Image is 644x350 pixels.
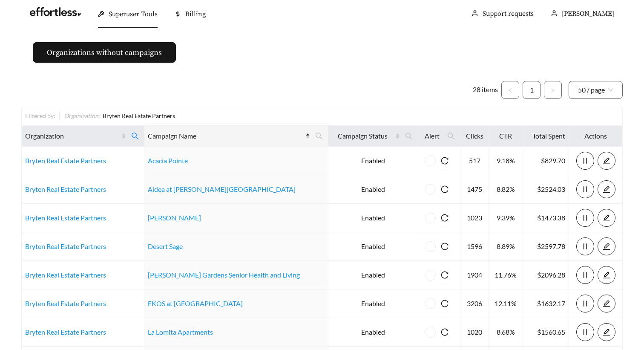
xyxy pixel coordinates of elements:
[598,299,615,307] a: edit
[598,271,615,279] a: edit
[33,42,176,63] button: Organizations without campaigns
[402,129,416,143] span: search
[148,185,296,193] a: Aldea at [PERSON_NAME][GEOGRAPHIC_DATA]
[436,323,454,341] button: reload
[598,295,615,312] button: edit
[332,131,394,141] span: Campaign Status
[328,261,418,289] td: Enabled
[25,328,106,336] a: Bryten Real Estate Partners
[436,185,454,193] span: reload
[569,81,623,99] div: Page Size
[328,318,418,347] td: Enabled
[148,156,188,165] a: Acacia Pointe
[436,157,454,165] span: reload
[501,81,519,99] button: left
[148,131,303,141] span: Campaign Name
[598,214,615,222] span: edit
[460,318,489,347] td: 1020
[25,111,59,120] div: Filtered by:
[128,129,142,143] span: search
[436,214,454,222] span: reload
[523,204,569,232] td: $1473.38
[148,214,201,222] a: [PERSON_NAME]
[523,289,569,318] td: $1632.17
[598,185,615,193] span: edit
[328,232,418,261] td: Enabled
[315,132,323,140] span: search
[598,237,615,255] button: edit
[436,266,454,284] button: reload
[422,131,442,141] span: Alert
[148,271,300,279] a: [PERSON_NAME] Gardens Senior Health and Living
[148,299,243,307] a: EKOS at [GEOGRAPHIC_DATA]
[569,126,623,147] th: Actions
[598,209,615,227] button: edit
[598,180,615,198] button: edit
[436,180,454,198] button: reload
[577,243,594,250] span: pause
[576,209,594,227] button: pause
[562,9,614,18] span: [PERSON_NAME]
[523,81,540,98] a: 1
[523,126,569,147] th: Total Spent
[444,129,458,143] span: search
[436,209,454,227] button: reload
[489,175,523,204] td: 8.82%
[598,323,615,341] button: edit
[598,243,615,250] span: edit
[328,175,418,204] td: Enabled
[577,214,594,222] span: pause
[576,237,594,255] button: pause
[25,214,106,222] a: Bryten Real Estate Partners
[436,243,454,250] span: reload
[489,232,523,261] td: 8.89%
[577,157,594,165] span: pause
[576,295,594,312] button: pause
[523,175,569,204] td: $2524.03
[598,328,615,336] span: edit
[436,295,454,312] button: reload
[460,289,489,318] td: 3206
[489,261,523,289] td: 11.76%
[405,132,413,140] span: search
[64,112,100,119] span: Organization :
[460,204,489,232] td: 1023
[523,318,569,347] td: $1560.65
[489,126,523,147] th: CTR
[489,204,523,232] td: 9.39%
[460,261,489,289] td: 1904
[25,131,120,141] span: Organization
[544,81,562,99] li: Next Page
[447,132,455,140] span: search
[489,318,523,347] td: 8.68%
[436,237,454,255] button: reload
[328,289,418,318] td: Enabled
[460,175,489,204] td: 1475
[489,147,523,175] td: 9.18%
[576,152,594,170] button: pause
[436,300,454,307] span: reload
[483,9,534,18] a: Support requests
[576,266,594,284] button: pause
[103,112,175,119] span: Bryten Real Estate Partners
[25,271,106,279] a: Bryten Real Estate Partners
[501,81,519,99] li: Previous Page
[460,232,489,261] td: 1596
[598,266,615,284] button: edit
[185,10,206,18] span: Billing
[598,214,615,222] a: edit
[25,299,106,307] a: Bryten Real Estate Partners
[328,147,418,175] td: Enabled
[577,271,594,279] span: pause
[598,156,615,165] a: edit
[544,81,562,99] button: right
[578,81,613,98] span: 50 / page
[577,328,594,336] span: pause
[523,232,569,261] td: $2597.78
[473,81,498,99] li: 28 items
[312,129,326,143] span: search
[436,328,454,336] span: reload
[598,242,615,250] a: edit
